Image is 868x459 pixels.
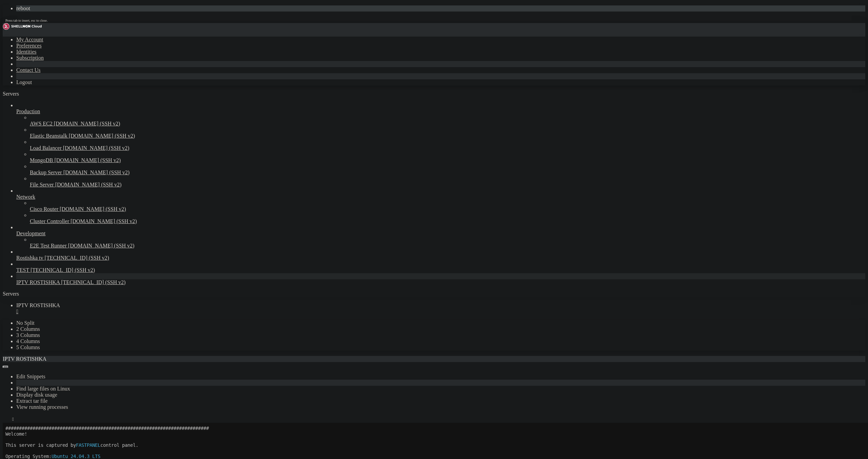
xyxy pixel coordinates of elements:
[16,108,865,115] a: Production
[30,206,58,212] span: Cisco Router
[16,37,43,42] a: My Account
[9,416,17,423] button: 
[3,110,779,116] x-row: ===========================================================================
[16,79,32,85] a: Logout
[16,249,865,261] li: Rostishka tv [TECHNICAL_ID] (SSH v2)
[16,326,40,332] a: 2 Columns
[3,127,779,133] x-row: ###########################################################################
[3,8,779,14] x-row: Welcome!
[30,218,865,224] a: Cluster Controller [DOMAIN_NAME] (SSH v2)
[12,417,14,422] div: 
[30,133,67,139] span: Elastic Beanstalk
[16,320,35,326] a: No Split
[16,224,865,249] li: Development
[3,31,779,37] x-row: Operating System:
[3,356,46,362] span: IPTV ROSTISHKA
[16,102,865,188] li: Production
[30,169,865,176] a: Backup Server [DOMAIN_NAME] (SSH v2)
[16,267,29,273] span: TEST
[3,37,779,42] x-row: ===========================================================================
[16,308,865,315] a: 
[63,169,130,175] span: [DOMAIN_NAME] (SSH v2)
[16,43,42,48] a: Preferences
[69,133,135,139] span: [DOMAIN_NAME] (SSH v2)
[16,392,57,398] a: Display disk usage
[16,194,865,200] a: Network
[66,133,68,138] div: (22, 23)
[3,54,41,59] span: [TECHNICAL_ID]
[3,91,19,97] span: Servers
[30,121,865,127] a: AWS EC2 [DOMAIN_NAME] (SSH v2)
[3,104,106,109] span: You may do that in your control panel.
[73,20,98,25] span: FASTPANEL
[16,404,68,410] a: View running processes
[30,218,69,224] span: Cluster Controller
[30,212,865,224] li: Cluster Controller [DOMAIN_NAME] (SSH v2)
[3,121,779,127] x-row: 20:20:11 up 0 min, 1 user, load average: 0.79, 0.23, 0.08
[30,133,865,139] a: Elastic Beanstalk [DOMAIN_NAME] (SSH v2)
[30,243,67,248] span: E2E Test Runner
[49,31,98,36] span: Ubuntu 24.04.3 LTS
[16,261,865,273] li: TEST [TECHNICAL_ID] (SSH v2)
[16,302,865,315] a: IPTV ROSTISHKA
[16,231,865,237] a: Development
[3,3,779,8] x-row: ###########################################################################
[16,302,60,308] span: IPTV ROSTISHKA
[30,121,53,126] span: AWS EC2
[30,139,865,151] li: Load Balancer [DOMAIN_NAME] (SSH v2)
[30,145,865,151] a: Load Balancer [DOMAIN_NAME] (SSH v2)
[16,398,47,404] a: Extract tar file
[30,206,865,212] a: Cisco Router [DOMAIN_NAME] (SSH v2)
[16,55,44,61] a: Subscription
[30,237,865,249] li: E2E Test Runner [DOMAIN_NAME] (SSH v2)
[68,243,135,248] span: [DOMAIN_NAME] (SSH v2)
[3,99,133,104] span: Please do not edit configuration files manually.
[16,194,35,200] span: Network
[16,49,37,55] a: Identities
[16,273,865,285] li: IPTV ROSTISHKA [TECHNICAL_ID] (SSH v2)
[16,279,60,285] span: IPTV ROSTISHKA
[30,115,865,127] li: AWS EC2 [DOMAIN_NAME] (SSH v2)
[3,87,779,93] x-row: /etc/apache2/fastpanel2-available
[5,19,47,22] span: Press tab to insert, esc to close.
[16,255,43,261] span: Rostishka tv
[16,279,865,285] a: IPTV ROSTISHKA [TECHNICAL_ID] (SSH v2)
[71,218,137,224] span: [DOMAIN_NAME] (SSH v2)
[16,386,70,392] a: Find large files on Linux
[16,338,40,344] a: 4 Columns
[16,332,40,338] a: 3 Columns
[3,71,779,76] x-row: By default configuration files can be found in the following directories:
[3,87,24,93] span: APACHE2:
[30,182,54,187] span: File Server
[60,206,126,212] span: [DOMAIN_NAME] (SSH v2)
[63,145,130,151] span: [DOMAIN_NAME] (SSH v2)
[3,132,779,138] x-row: root@rostishkatv:~# re
[16,267,865,273] a: TEST [TECHNICAL_ID] (SSH v2)
[30,200,865,212] li: Cisco Router [DOMAIN_NAME] (SSH v2)
[3,20,779,25] x-row: This server is captured by control panel.
[3,42,779,48] x-row: IPv4:
[3,23,42,30] img: Shellngn
[30,151,865,163] li: MongoDB [DOMAIN_NAME] (SSH v2)
[16,188,865,224] li: Network
[61,279,125,285] span: [TECHNICAL_ID] (SSH v2)
[16,255,865,261] a: Rostishka tv [TECHNICAL_ID] (SSH v2)
[16,108,40,114] span: Production
[16,5,865,12] li: reboot
[54,121,120,126] span: [DOMAIN_NAME] (SSH v2)
[3,82,779,87] x-row: /etc/nginx/fastpanel2-available
[30,176,865,188] li: File Server [DOMAIN_NAME] (SSH v2)
[54,157,121,163] span: [DOMAIN_NAME] (SSH v2)
[30,157,53,163] span: MongoDB
[3,291,865,297] div: Servers
[31,267,95,273] span: [TECHNICAL_ID] (SSH v2)
[16,231,45,236] span: Development
[3,65,779,71] x-row: ===========================================================================
[55,182,122,187] span: [DOMAIN_NAME] (SSH v2)
[30,182,865,188] a: File Server [DOMAIN_NAME] (SSH v2)
[30,163,865,176] li: Backup Server [DOMAIN_NAME] (SSH v2)
[16,374,45,379] a: Edit Snippets
[3,91,46,97] a: Servers
[16,344,40,350] a: 5 Columns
